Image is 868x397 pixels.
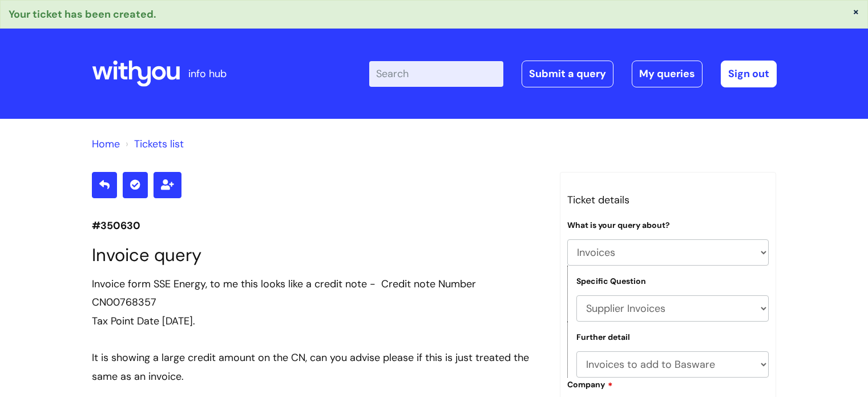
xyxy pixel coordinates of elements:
label: Specific Question [576,276,646,286]
label: What is your query about? [567,220,670,230]
p: info hub [188,65,227,83]
li: Solution home [92,135,120,153]
a: Sign out [721,61,777,87]
li: Tickets list [123,135,184,153]
div: Invoice form SSE Energy, to me this looks like a credit note - Credit note Number CN00768357 [92,275,543,312]
div: Tax Point Date [DATE]. It is showing a large credit amount on the CN, can you advise please if th... [92,312,543,386]
a: My queries [632,61,703,87]
label: Company [567,378,613,390]
label: Further detail [576,332,630,342]
a: Submit a query [522,61,613,87]
p: #350630 [92,216,543,235]
div: | - [369,61,777,87]
button: × [853,6,859,17]
input: Search [369,61,503,86]
h1: Invoice query [92,244,543,266]
a: Home [92,137,120,151]
h3: Ticket details [567,191,769,209]
a: Tickets list [134,137,184,151]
